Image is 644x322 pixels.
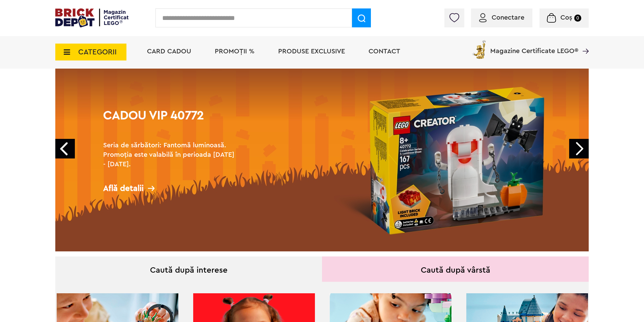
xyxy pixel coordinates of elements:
[103,184,238,193] div: Află detalii
[574,15,581,22] small: 0
[103,109,238,134] h1: Cadou VIP 40772
[492,14,524,21] span: Conectare
[55,139,75,158] a: Prev
[578,39,589,46] a: Magazine Certificate LEGO®
[278,48,345,55] a: Produse exclusive
[103,141,238,169] h2: Seria de sărbători: Fantomă luminoasă. Promoția este valabilă în perioada [DATE] - [DATE].
[322,256,589,282] div: Caută după vârstă
[560,14,572,21] span: Coș
[479,14,524,21] a: Conectare
[569,139,589,158] a: Next
[78,48,117,56] span: CATEGORII
[55,47,589,251] a: Cadou VIP 40772Seria de sărbători: Fantomă luminoasă. Promoția este valabilă în perioada [DATE] -...
[369,48,400,55] a: Contact
[490,39,578,54] span: Magazine Certificate LEGO®
[147,48,191,55] a: Card Cadou
[55,256,322,282] div: Caută după interese
[215,48,255,55] a: PROMOȚII %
